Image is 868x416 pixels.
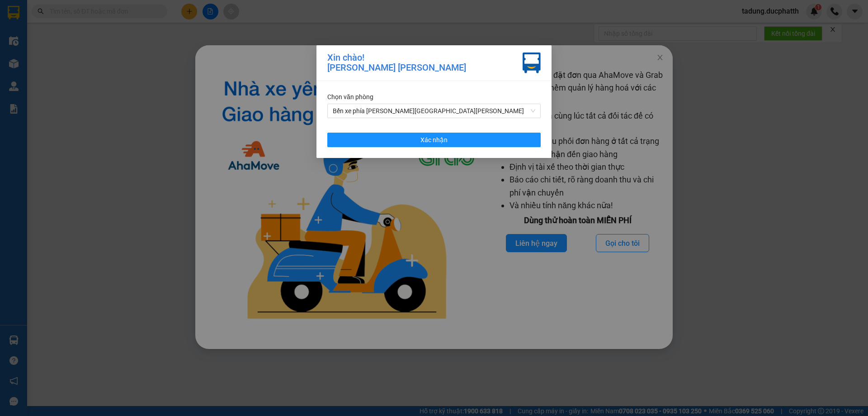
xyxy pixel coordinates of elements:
[333,104,535,118] span: Bến xe phía Tây Thanh Hóa
[327,92,541,102] div: Chọn văn phòng
[420,135,448,145] span: Xác nhận
[327,133,541,147] button: Xác nhận
[523,53,541,73] img: vxr-icon
[327,53,466,73] div: Xin chào! [PERSON_NAME] [PERSON_NAME]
